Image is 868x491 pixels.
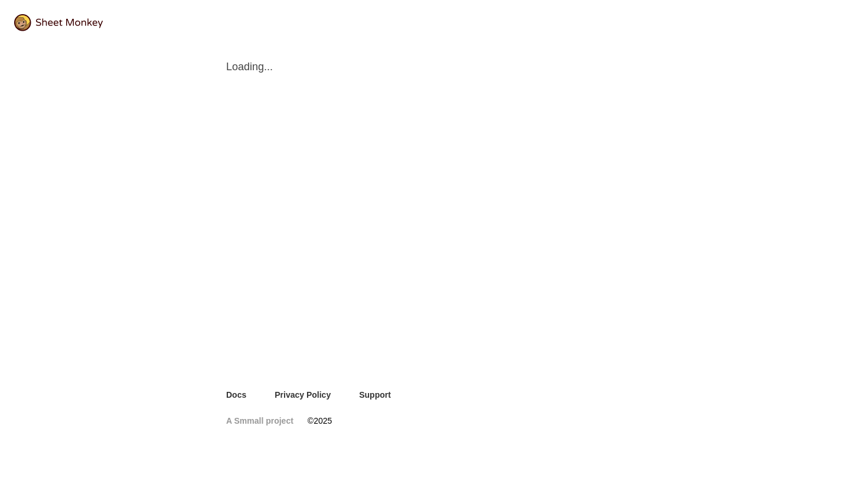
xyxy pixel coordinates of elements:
a: Docs [226,389,246,401]
a: A Smmall project [226,415,293,427]
a: Privacy Policy [275,389,331,401]
span: Loading... [226,60,642,74]
a: Support [359,389,391,401]
span: © 2025 [308,415,332,427]
img: logo@2x.png [14,14,103,31]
